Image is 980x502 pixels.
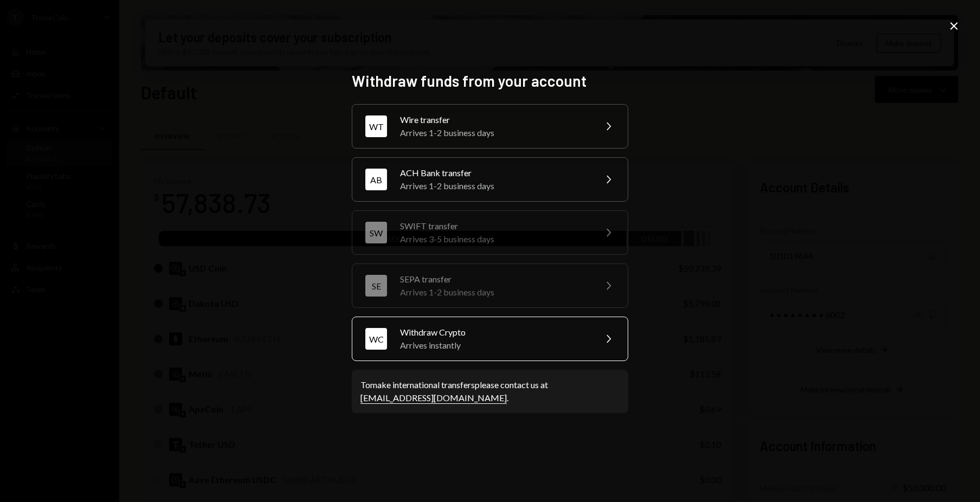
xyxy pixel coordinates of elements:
[400,179,589,192] div: Arrives 1-2 business days
[400,286,589,299] div: Arrives 1-2 business days
[352,104,628,149] button: WTWire transferArrives 1-2 business days
[400,273,589,286] div: SEPA transfer
[400,326,589,339] div: Withdraw Crypto
[400,126,589,139] div: Arrives 1-2 business days
[400,113,589,126] div: Wire transfer
[365,169,387,190] div: AB
[400,220,589,233] div: SWIFT transfer
[365,115,387,137] div: WT
[360,378,620,404] div: To make international transfers please contact us at .
[400,233,589,246] div: Arrives 3-5 business days
[352,70,628,92] h2: Withdraw funds from your account
[352,210,628,255] button: SWSWIFT transferArrives 3-5 business days
[360,392,507,404] a: [EMAIL_ADDRESS][DOMAIN_NAME]
[400,166,589,179] div: ACH Bank transfer
[365,275,387,297] div: SE
[352,317,628,361] button: WCWithdraw CryptoArrives instantly
[365,328,387,350] div: WC
[400,339,589,352] div: Arrives instantly
[365,222,387,243] div: SW
[352,157,628,202] button: ABACH Bank transferArrives 1-2 business days
[352,263,628,308] button: SESEPA transferArrives 1-2 business days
